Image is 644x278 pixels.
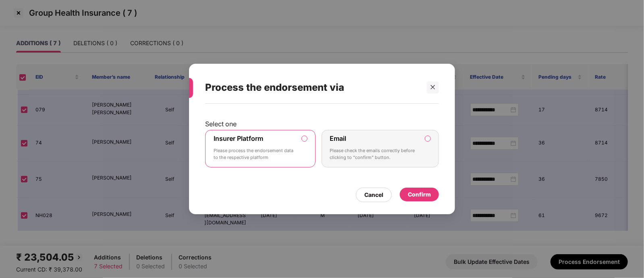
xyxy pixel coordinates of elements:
input: Insurer PlatformPlease process the endorsement data to the respective platform [302,136,307,141]
span: close [430,84,436,90]
p: Select one [205,120,439,128]
label: Email [330,134,347,142]
div: Process the endorsement via [205,72,420,103]
p: Please check the emails correctly before clicking to “confirm” button. [330,147,419,161]
label: Insurer Platform [214,134,263,142]
input: EmailPlease check the emails correctly before clicking to “confirm” button. [425,136,430,141]
div: Cancel [364,190,383,199]
div: Confirm [408,190,431,199]
p: Please process the endorsement data to the respective platform [214,147,296,161]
